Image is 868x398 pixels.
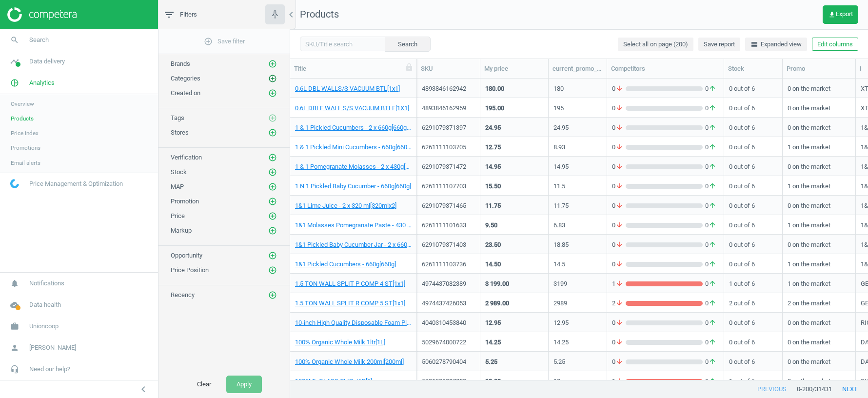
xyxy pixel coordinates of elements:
i: horizontal_split [750,40,758,48]
i: arrow_downward [615,182,623,191]
div: My price [484,64,544,73]
a: 1&1 Pickled Cucumbers - 660g[660g] [295,260,396,269]
div: 0 out of 6 [729,216,777,233]
div: 15.50 [485,182,501,191]
div: 0 out of 6 [729,353,777,370]
div: 6.83 [553,221,565,233]
div: 4040310453840 [422,318,475,327]
div: 14.95 [553,162,569,175]
span: 0 - 200 [797,385,812,394]
div: 24.95 [553,123,569,136]
div: 0 on the market [788,314,850,331]
div: 6291079371472 [422,162,475,171]
div: SKU [421,64,476,73]
i: search [5,31,24,49]
a: 0.6L DBLE WALL S/S VACUUM BTLE[1X1] [295,104,409,113]
span: 1 [612,377,626,386]
a: 1 N 1 Pickled Baby Cucumber - 660g[660g] [295,182,411,191]
div: 23.50 [485,240,501,249]
span: 0 [703,377,719,386]
div: 6291079371465 [422,201,475,210]
div: 4893846162959 [422,104,475,113]
button: add_circle_outline [268,128,277,138]
span: 0 [703,182,719,191]
div: 0 out of 6 [729,138,777,155]
i: headset_mic [5,360,24,378]
div: 0 out of 6 [729,158,777,175]
span: 0 [612,182,626,191]
i: arrow_upward [709,260,716,269]
span: 0 [703,123,719,132]
i: arrow_upward [709,162,716,171]
i: arrow_downward [615,377,623,386]
i: arrow_downward [615,104,623,113]
div: 0 on the market [788,333,850,350]
span: Stock [171,168,187,176]
div: 11.5 [553,182,565,194]
span: Products [11,115,34,122]
i: arrow_downward [615,84,623,93]
button: add_circle_outline [268,88,277,98]
i: arrow_downward [615,201,623,210]
i: add_circle_outline [268,182,277,191]
div: 1 on the market [788,216,850,233]
div: grid [290,79,868,380]
div: Stock [728,64,778,73]
div: 6261111101633 [422,221,475,230]
div: 0 out of 6 [729,80,777,97]
div: 195.00 [485,104,504,113]
i: arrow_downward [615,240,623,249]
i: filter_list [163,9,175,20]
button: Apply [226,376,262,393]
span: Price index [11,129,39,137]
i: timeline [5,52,24,71]
span: MAP [171,183,184,190]
div: 11.75 [485,201,501,210]
i: arrow_downward [615,260,623,269]
i: arrow_downward [615,299,623,308]
i: arrow_upward [709,377,716,386]
span: 0 [612,318,626,327]
i: arrow_downward [615,123,623,132]
span: 0 [612,104,626,113]
i: work [5,317,24,336]
i: add_circle_outline [268,60,277,68]
img: wGWNvw8QSZomAAAAABJRU5ErkJggg== [10,179,19,188]
div: 3199 [553,279,567,292]
span: 0 [612,260,626,269]
div: 11.75 [553,201,569,214]
button: add_circle_outline [268,197,277,206]
div: 6261111103705 [422,143,475,152]
i: get_app [828,11,836,19]
i: arrow_upward [709,84,716,93]
a: 0.6L DBL WALLS/S VACUUM BTL[1x1] [295,84,400,93]
button: add_circle_outlineSave filter [158,32,290,51]
span: 0 [703,143,719,152]
a: 1 & 1 Pomegranate Molasses - 2 x 430g[430gx2] [295,162,412,171]
i: arrow_upward [709,143,716,152]
div: 0 out of 6 [729,333,777,350]
span: 0 [612,221,626,230]
i: add_circle_outline [268,89,277,98]
div: 195 [553,104,564,116]
div: 0 on the market [788,80,850,97]
button: add_circle_outline [268,59,277,69]
button: add_circle_outline [268,167,277,177]
div: 2 out of 6 [729,294,777,311]
div: 0 out of 6 [729,314,777,331]
a: 100% Organic Whole Milk 200ml[200ml] [295,358,404,366]
i: add_circle_outline [268,153,277,162]
div: 0 out of 6 [729,119,777,136]
span: 0 [703,358,719,366]
span: [PERSON_NAME] [29,343,76,352]
div: 12.00 [485,377,501,386]
button: previous [747,380,797,398]
a: 1&1 Lime Juice - 2 x 320 ml[320mlx2] [295,201,396,210]
span: 0 [612,162,626,171]
i: arrow_upward [709,221,716,230]
span: Export [828,11,853,19]
div: 6291079371397 [422,123,475,132]
i: add_circle_outline [268,291,277,299]
div: 5.25 [485,358,497,366]
i: arrow_downward [615,162,623,171]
